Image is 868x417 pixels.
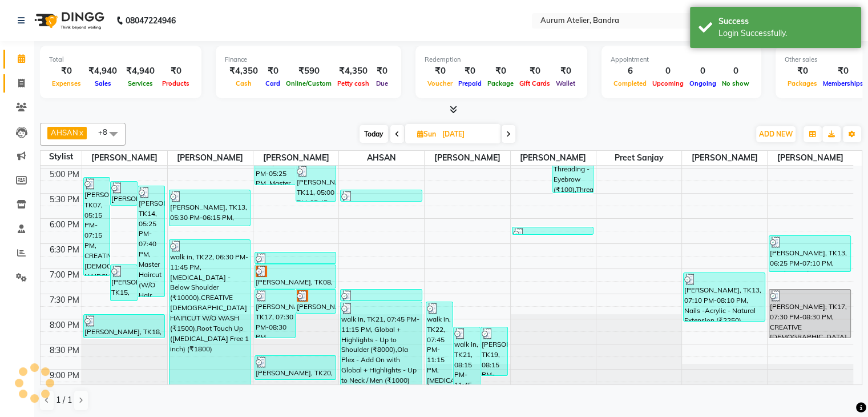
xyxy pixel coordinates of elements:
[82,151,167,165] span: [PERSON_NAME]
[372,65,392,78] div: ₹0
[341,190,422,201] div: walk in, TK10, 05:30 PM-05:45 PM, [PERSON_NAME] Trim (₹300)
[78,128,83,137] a: x
[41,151,82,163] div: Stylist
[339,151,424,165] span: AHSAN
[49,65,84,78] div: ₹0
[111,182,137,205] div: [PERSON_NAME], TK12, 05:20 PM-05:50 PM, CREATIVE [DEMOGRAPHIC_DATA] HAIRCUT W/O WASH (₹600)
[92,79,114,87] span: Sales
[283,65,334,78] div: ₹590
[454,327,480,413] div: walk in, TK21, 08:15 PM-11:45 PM, Rica Wax - Side Locks / Jaw Line (₹175),Rica Wax - [GEOGRAPHIC_...
[47,219,82,231] div: 6:00 PM
[169,190,251,226] div: [PERSON_NAME], TK13, 05:30 PM-06:15 PM, CREATIVE [DEMOGRAPHIC_DATA] HAIRCUT W/O WASH (₹1500)
[255,265,336,288] div: [PERSON_NAME], TK08, 07:00 PM-07:30 PM, CREATIVE [DEMOGRAPHIC_DATA] HAIRCUT W/O WASH
[233,79,255,87] span: Cash
[611,65,649,78] div: 6
[138,186,164,296] div: [PERSON_NAME], TK14, 05:25 PM-07:40 PM, Master Haircut (W/O Hair Wash) (₹500),Global Color (₹1200)
[159,79,192,87] span: Products
[334,79,372,87] span: Petty cash
[47,269,82,281] div: 7:00 PM
[47,244,82,256] div: 6:30 PM
[125,79,156,87] span: Services
[425,55,578,65] div: Redemption
[111,265,137,300] div: [PERSON_NAME], TK15, 07:00 PM-07:45 PM, Master Haircut (W/O Hair Wash)
[516,79,553,87] span: Gift Cards
[756,126,796,142] button: ADD NEW
[29,5,107,37] img: logo
[47,194,82,206] div: 5:30 PM
[414,130,439,138] span: Sun
[47,370,82,382] div: 9:00 PM
[820,79,866,87] span: Memberships
[481,327,507,375] div: [PERSON_NAME], TK19, 08:15 PM-09:15 PM, [PERSON_NAME] COLLAGEN RITUAL BELOW SHOULDER (₹3000)
[719,79,752,87] span: No show
[682,151,767,165] span: [PERSON_NAME]
[687,65,719,78] div: 0
[56,394,72,406] span: 1 / 1
[168,151,253,165] span: [PERSON_NAME]
[718,27,853,39] div: Login Successfully.
[263,79,283,87] span: Card
[47,169,82,181] div: 5:00 PM
[455,65,485,78] div: ₹0
[611,55,752,65] div: Appointment
[718,15,853,27] div: Success
[516,65,553,78] div: ₹0
[596,151,681,165] span: Preet sanjay
[769,236,850,271] div: [PERSON_NAME], TK13, 06:25 PM-07:10 PM, Bombini pedicure (₹2000)
[820,65,866,78] div: ₹0
[334,65,372,78] div: ₹4,350
[84,178,110,275] div: [PERSON_NAME], TK07, 05:15 PM-07:15 PM, CREATIVE [DEMOGRAPHIC_DATA] HAIRCUT W/O WASH (₹600),Globa...
[255,290,295,338] div: [PERSON_NAME], TK17, 07:30 PM-08:30 PM, CREATIVE [DEMOGRAPHIC_DATA] HAIRCUT WITH WASH
[373,79,391,87] span: Due
[511,151,596,165] span: [PERSON_NAME]
[553,65,578,78] div: ₹0
[296,290,336,313] div: [PERSON_NAME], TK08, 07:30 PM-08:00 PM, CREATIVE [DEMOGRAPHIC_DATA] HAIRCUT W/O WASH
[426,302,453,413] div: walk in, TK22, 07:45 PM-11:15 PM, [MEDICAL_DATA] - Below Shoulder
[687,79,719,87] span: Ongoing
[225,55,392,65] div: Finance
[225,65,263,78] div: ₹4,350
[485,65,516,78] div: ₹0
[263,65,283,78] div: ₹0
[455,79,485,87] span: Prepaid
[49,79,84,87] span: Expenses
[719,65,752,78] div: 0
[425,151,510,165] span: [PERSON_NAME]
[47,319,82,331] div: 8:00 PM
[296,165,336,201] div: [PERSON_NAME], TK11, 05:00 PM-05:45 PM, Master Haircut (W/O Hair Wash) (₹500)
[485,79,516,87] span: Package
[47,294,82,306] div: 7:30 PM
[425,79,455,87] span: Voucher
[169,240,251,413] div: walk in, TK22, 06:30 PM-11:45 PM, [MEDICAL_DATA] - Below Shoulder (₹10000),CREATIVE [DEMOGRAPHIC_...
[553,79,578,87] span: Wallet
[439,126,496,143] input: 2025-08-31
[768,151,853,165] span: [PERSON_NAME]
[341,290,422,300] div: ANURAG, TK16, 07:30 PM-07:45 PM, Hair Wash with Conditioning (₹250)
[84,65,122,78] div: ₹4,940
[512,227,594,234] div: [PERSON_NAME], TK13, 06:15 PM-06:25 PM, Threading - Eyebrow (₹100)
[253,151,338,165] span: [PERSON_NAME]
[611,79,649,87] span: Completed
[98,127,116,137] span: +8
[341,302,422,413] div: walk in, TK21, 07:45 PM-11:15 PM, Global + Highlights - Up to Shoulder (₹8000),Ola Plex - Add On ...
[49,55,192,65] div: Total
[122,65,159,78] div: ₹4,940
[47,344,82,356] div: 8:30 PM
[785,65,820,78] div: ₹0
[159,65,192,78] div: ₹0
[425,65,455,78] div: ₹0
[649,65,687,78] div: 0
[649,79,687,87] span: Upcoming
[759,130,793,138] span: ADD NEW
[360,125,388,143] span: Today
[283,79,334,87] span: Online/Custom
[684,273,765,321] div: [PERSON_NAME], TK13, 07:10 PM-08:10 PM, Nails -Acrylic - Natural Extension (₹2250)
[255,252,336,263] div: [PERSON_NAME], TK15, 06:45 PM-07:00 PM, [PERSON_NAME] Trim
[51,128,78,137] span: AHSAN
[255,356,336,379] div: [PERSON_NAME], TK20, 08:50 PM-09:20 PM, CREATIVE [DEMOGRAPHIC_DATA] HAIRCUT W/O WASH (₹600)
[769,290,850,338] div: [PERSON_NAME], TK17, 07:30 PM-08:30 PM, CREATIVE [DEMOGRAPHIC_DATA] HAIRCUT WITH WASH (₹800)
[785,79,820,87] span: Packages
[126,5,176,37] b: 08047224946
[84,315,165,338] div: [PERSON_NAME], TK18, 08:00 PM-08:30 PM, CREATIVE [DEMOGRAPHIC_DATA] HAIRCUT W/O WASH (₹600)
